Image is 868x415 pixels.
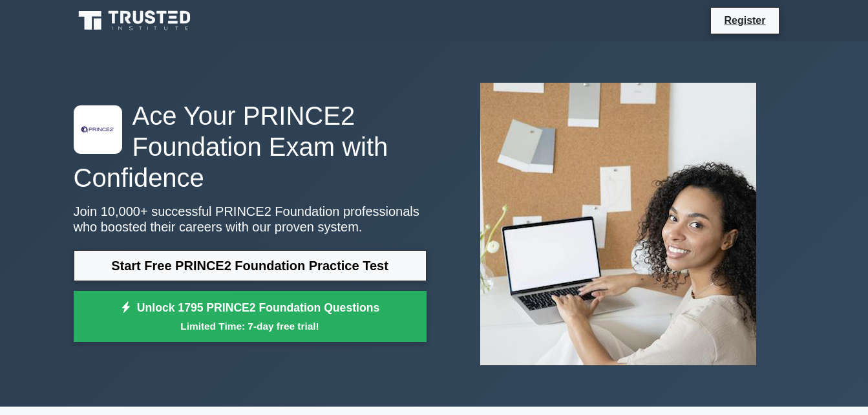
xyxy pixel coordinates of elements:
[90,319,410,334] small: Limited Time: 7-day free trial!
[716,12,773,28] a: Register
[74,204,427,235] p: Join 10,000+ successful PRINCE2 Foundation professionals who boosted their careers with our prove...
[74,100,427,193] h1: Ace Your PRINCE2 Foundation Exam with Confidence
[74,250,427,281] a: Start Free PRINCE2 Foundation Practice Test
[74,291,427,343] a: Unlock 1795 PRINCE2 Foundation QuestionsLimited Time: 7-day free trial!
